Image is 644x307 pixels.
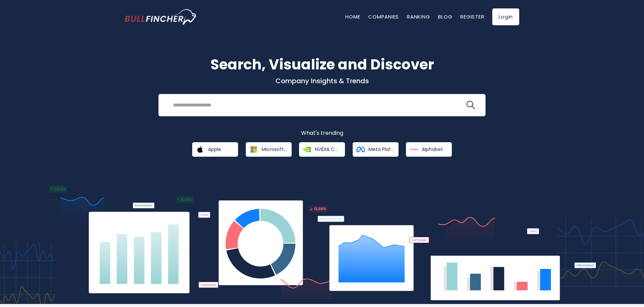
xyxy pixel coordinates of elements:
h1: Search, Visualize and Discover [125,54,519,75]
span: NVIDIA Corporation [315,146,340,152]
span: Meta Platforms [369,146,394,152]
a: Meta Platforms [353,142,399,157]
a: Login [492,8,519,25]
a: NVIDIA Corporation [299,142,345,157]
span: Microsoft Corporation [262,146,287,152]
img: search icon [466,101,475,110]
a: Alphabet [406,142,452,157]
span: Alphabet [422,146,443,152]
a: Register [460,13,484,20]
p: What's trending [125,130,519,137]
p: Company Insights & Trends [125,76,519,85]
img: bullfincher logo [125,9,197,25]
a: Apple [192,142,238,157]
a: Microsoft Corporation [246,142,292,157]
a: Ranking [407,13,430,20]
a: Blog [438,13,452,20]
span: Apple [208,146,221,152]
a: Companies [368,13,399,20]
a: Home [345,13,360,20]
a: Go to homepage [125,9,197,25]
